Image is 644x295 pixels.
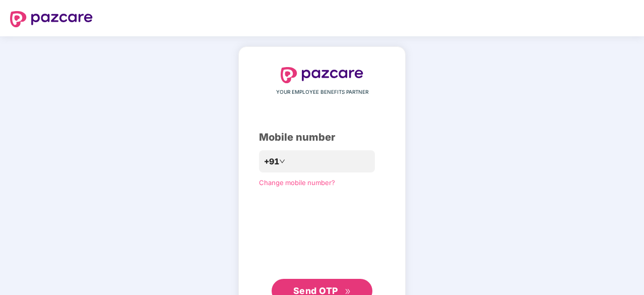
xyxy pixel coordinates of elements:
img: logo [281,67,363,83]
a: Change mobile number? [259,179,335,187]
span: double-right [345,288,351,295]
span: YOUR EMPLOYEE BENEFITS PARTNER [276,88,368,96]
span: down [279,158,285,164]
span: +91 [264,155,279,168]
div: Mobile number [259,130,385,145]
img: logo [10,11,93,27]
